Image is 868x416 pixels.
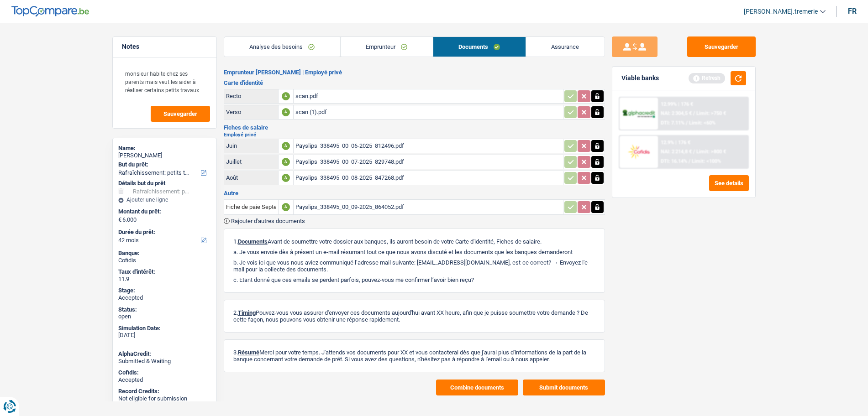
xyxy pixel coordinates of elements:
p: 1. Avant de soumettre votre dossier aux banques, ils auront besoin de votre Carte d'identité, Fic... [233,238,595,245]
button: Sauvegarder [151,106,210,122]
p: 3. Merci pour votre temps. J'attends vos documents pour XX et vous contacterai dès que j'aurai p... [233,349,595,363]
div: Name: [118,145,211,152]
span: DTI: 16.14% [661,158,687,164]
h3: Carte d'identité [224,80,605,86]
div: Ajouter une ligne [118,197,211,203]
div: A [282,108,290,116]
div: Cofidis [118,257,211,264]
div: A [282,203,290,211]
div: Détails but du prêt [118,180,211,187]
h3: Fiches de salaire [224,125,605,130]
button: Sauvegarder [687,36,756,57]
div: open [118,313,211,320]
div: Simulation Date: [118,325,211,332]
div: Not eligible for submission [118,395,211,402]
span: Sauvegarder [163,111,197,117]
div: [PERSON_NAME] [118,152,211,159]
div: scan (1).pdf [295,105,561,119]
button: Rajouter d'autres documents [224,218,305,224]
div: Refresh [689,73,725,83]
span: [PERSON_NAME].tremerie [744,8,818,16]
div: AlphaCredit: [118,350,211,358]
div: fr [848,7,857,16]
label: Montant du prêt: [118,208,209,215]
div: A [282,158,290,166]
div: 11.9 [118,276,211,283]
span: / [686,120,688,126]
a: [PERSON_NAME].tremerie [736,4,826,19]
div: Taux d'intérêt: [118,268,211,276]
div: Accepted [118,376,211,384]
div: Submitted & Waiting [118,358,211,365]
span: Résumé [238,349,259,356]
label: But du prêt: [118,161,209,168]
div: 12.99% | 176 € [661,101,693,107]
span: Limit: <100% [692,158,721,164]
div: [DATE] [118,332,211,339]
div: A [282,92,290,100]
div: Accepted [118,294,211,302]
div: Cofidis: [118,369,211,376]
div: Août [226,174,276,181]
span: / [689,158,690,164]
div: Recto [226,93,276,99]
a: Documents [433,37,526,57]
span: Limit: <60% [689,120,715,126]
button: Submit documents [523,380,605,395]
span: € [118,216,121,224]
div: Juillet [226,158,276,165]
span: NAI: 2 304,5 € [661,110,692,116]
a: Emprunteur [341,37,433,57]
div: Verso [226,109,276,115]
div: 12.9% | 176 € [661,140,690,146]
h5: Notes [122,43,207,51]
label: Durée du prêt: [118,229,209,236]
img: AlphaCredit [622,109,656,119]
button: See details [709,175,749,191]
span: Limit: >750 € [696,110,726,116]
p: a. Je vous envoie dès à présent un e-mail résumant tout ce que nous avons discuté et les doc... [233,249,595,255]
div: Payslips_338495_00_08-2025_847268.pdf [295,171,561,185]
span: Timing [238,309,256,316]
div: Banque: [118,250,211,257]
p: 2. Pouvez-vous vous assurer d'envoyer ces documents aujourd'hui avant XX heure, afin que je puiss... [233,309,595,323]
span: DTI: 7.11% [661,120,684,126]
span: Rajouter d'autres documents [231,218,305,224]
h3: Autre [224,190,605,196]
div: A [282,142,290,150]
div: Juin [226,142,276,149]
p: b. Je vois ici que vous nous aviez communiqué l’adresse mail suivante: [EMAIL_ADDRESS][DOMAIN_NA... [233,259,595,273]
h2: Employé privé [224,132,605,137]
a: Analyse des besoins [224,37,340,57]
div: Status: [118,306,211,313]
span: Limit: >800 € [696,149,726,155]
span: / [693,149,695,155]
div: Payslips_338495_00_07-2025_829748.pdf [295,155,561,169]
p: c. Etant donné que ces emails se perdent parfois, pouvez-vous me confirmer l’avoir bien reçu? [233,276,595,283]
a: Assurance [526,37,605,57]
div: Record Credits: [118,388,211,395]
div: Viable banks [621,74,659,82]
span: NAI: 2 214,8 € [661,149,692,155]
span: Documents [238,238,268,245]
h2: Emprunteur [PERSON_NAME] | Employé privé [224,69,605,76]
div: Stage: [118,287,211,294]
img: TopCompare Logo [11,6,89,17]
div: scan.pdf [295,89,561,103]
div: A [282,174,290,182]
button: Combine documents [436,380,518,395]
div: Payslips_338495_00_06-2025_812496.pdf [295,139,561,153]
span: / [693,110,695,116]
img: Cofidis [622,143,656,160]
div: Payslips_338495_00_09-2025_864052.pdf [295,200,561,214]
